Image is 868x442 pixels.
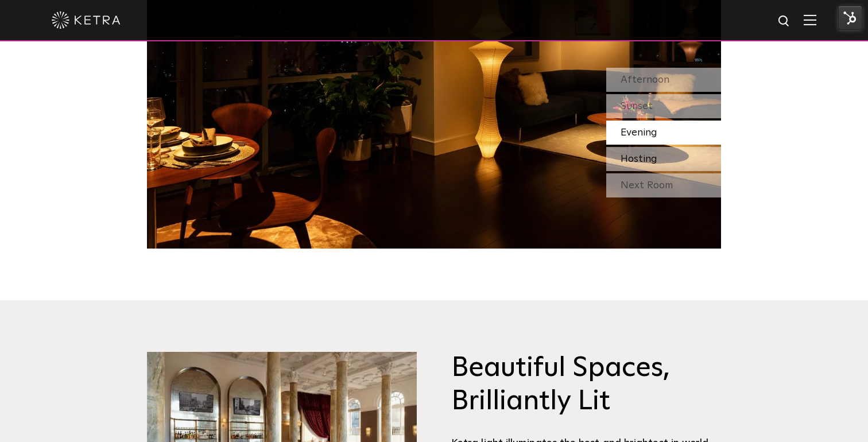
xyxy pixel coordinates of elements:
[777,14,792,29] img: search icon
[621,154,657,164] span: Hosting
[838,6,862,30] img: HubSpot Tools Menu Toggle
[621,127,657,138] span: Evening
[621,101,653,111] span: Sunset
[451,352,721,418] h3: Beautiful Spaces, Brilliantly Lit
[52,11,121,29] img: ketra-logo-2019-white
[804,14,816,25] img: Hamburger%20Nav.svg
[606,173,721,197] div: Next Room
[621,75,669,85] span: Afternoon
